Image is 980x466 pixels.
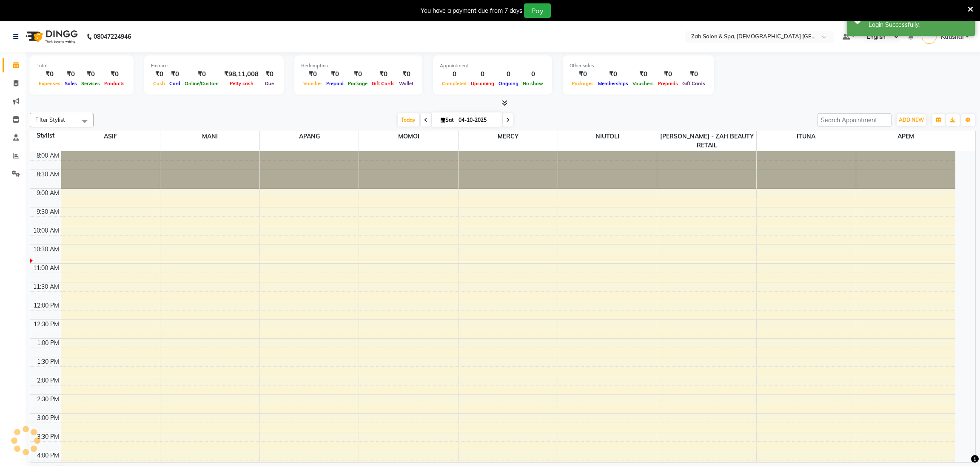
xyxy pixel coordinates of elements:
[79,81,102,86] span: Services
[324,81,346,86] span: Prepaid
[630,69,656,79] div: ₹0
[397,69,416,79] div: ₹0
[151,62,277,69] div: Finance
[570,81,596,86] span: Packages
[656,69,680,79] div: ₹0
[370,69,397,79] div: ₹0
[31,245,61,254] div: 10:30 AM
[35,151,61,160] div: 8:00 AM
[856,131,955,142] span: APEM
[94,25,131,49] b: 08047224946
[228,81,256,86] span: Petty cash
[35,357,61,366] div: 1:30 PM
[31,282,61,291] div: 11:30 AM
[260,131,359,142] span: APANG
[301,81,324,86] span: Voucher
[757,131,856,142] span: ITUNA
[869,20,969,29] div: Login Successfully.
[922,29,937,44] img: Kaushal
[496,69,521,79] div: 0
[167,81,182,86] span: Card
[469,81,496,86] span: Upcoming
[558,131,657,142] span: NIUTOLI
[35,432,61,441] div: 3:30 PM
[596,81,630,86] span: Memberships
[151,69,167,79] div: ₹0
[31,264,61,273] div: 11:00 AM
[32,320,61,329] div: 12:30 PM
[456,114,499,127] input: 2025-10-04
[35,414,61,423] div: 3:00 PM
[346,69,370,79] div: ₹0
[440,81,469,86] span: Completed
[817,113,892,127] input: Search Appointment
[262,69,277,79] div: ₹0
[680,69,707,79] div: ₹0
[469,69,496,79] div: 0
[359,131,458,142] span: MOMOI
[398,113,419,127] span: Today
[301,62,416,69] div: Redemption
[221,69,262,79] div: ₹98,11,008
[167,69,182,79] div: ₹0
[524,3,551,18] button: Pay
[182,69,221,79] div: ₹0
[630,81,656,86] span: Vouchers
[301,69,324,79] div: ₹0
[570,62,707,69] div: Other sales
[397,81,416,86] span: Wallet
[30,131,61,140] div: Stylist
[35,376,61,385] div: 2:00 PM
[160,131,259,142] span: MANI
[657,131,756,151] span: [PERSON_NAME] - ZAH BEAUTY RETAIL
[35,339,61,348] div: 1:00 PM
[37,81,63,86] span: Expenses
[324,69,346,79] div: ₹0
[37,62,127,69] div: Total
[35,451,61,460] div: 4:00 PM
[421,6,522,15] div: You have a payment due from 7 days
[35,207,61,216] div: 9:30 AM
[570,69,596,79] div: ₹0
[459,131,558,142] span: MERCY
[102,69,127,79] div: ₹0
[151,81,167,86] span: Cash
[496,81,521,86] span: Ongoing
[439,117,456,123] span: Sat
[22,25,80,49] img: logo
[680,81,707,86] span: Gift Cards
[37,69,63,79] div: ₹0
[346,81,370,86] span: Package
[32,301,61,310] div: 12:00 PM
[899,117,924,123] span: ADD NEW
[656,81,680,86] span: Prepaids
[596,69,630,79] div: ₹0
[63,69,79,79] div: ₹0
[182,81,221,86] span: Online/Custom
[897,114,926,126] button: ADD NEW
[370,81,397,86] span: Gift Cards
[521,69,545,79] div: 0
[61,131,160,142] span: ASIF
[63,81,79,86] span: Sales
[35,395,61,404] div: 2:30 PM
[31,226,61,235] div: 10:00 AM
[440,62,545,69] div: Appointment
[440,69,469,79] div: 0
[521,81,545,86] span: No show
[35,189,61,198] div: 9:00 AM
[35,116,65,123] span: Filter Stylist
[79,69,102,79] div: ₹0
[263,81,276,86] span: Due
[102,81,127,86] span: Products
[941,32,964,41] span: Kaushal
[35,170,61,179] div: 8:30 AM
